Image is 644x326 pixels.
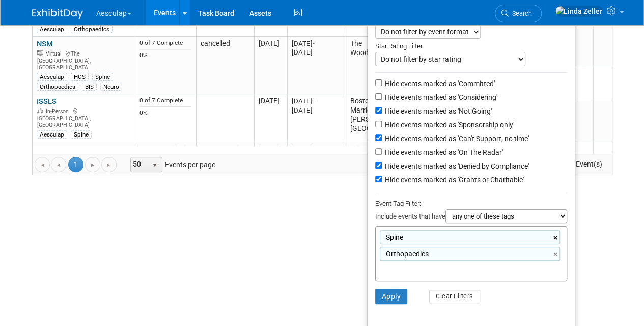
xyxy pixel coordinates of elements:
div: BIS [82,83,97,91]
button: Apply [375,289,408,304]
span: In-Person [46,108,72,115]
a: × [553,249,560,260]
div: 0 of 7 Complete [139,97,191,104]
div: Include events that have [375,209,567,226]
img: In-Person Event [37,108,43,113]
div: [DATE] [292,39,341,48]
div: 0% [139,51,191,59]
td: Boston Marriott [PERSON_NAME][GEOGRAPHIC_DATA] [346,94,398,142]
td: [DATE] [254,37,287,94]
span: Events per page [117,157,226,172]
a: ISASS [37,145,58,154]
div: [DATE] [292,97,341,105]
td: [DATE] [254,94,287,142]
div: Orthopaedics [71,25,113,33]
td: cancelled [196,37,254,94]
a: Search [495,5,542,22]
div: 0 of 7 Complete [139,39,191,47]
div: [DATE] [292,106,341,115]
div: Spine [71,130,92,139]
span: - [313,40,315,47]
span: select [151,161,159,169]
span: Go to the last page [105,161,113,169]
label: Hide events marked as 'Grants or Charitable' [383,175,524,185]
label: Hide events marked as 'Considering' [383,92,497,102]
label: Hide events marked as 'Not Going' [383,106,492,116]
span: - [313,97,315,105]
a: Go to the last page [101,157,117,172]
span: Spine [384,232,403,242]
img: ExhibitDay [32,9,83,19]
span: - [313,145,315,153]
img: Virtual Event [37,50,43,56]
span: 1 [68,157,83,172]
label: Hide events marked as 'On The Radar' [383,147,503,157]
td: [DATE] [254,142,287,190]
div: Aesculap [37,73,67,81]
span: 50 [131,157,148,172]
img: Linda Zeller [555,6,603,17]
div: Spine [92,73,113,81]
label: Hide events marked as 'Can't Support, no time' [383,133,529,144]
div: [DATE] [292,145,341,153]
label: Hide events marked as 'Committed' [383,78,495,89]
div: None specified [139,145,191,154]
a: × [553,232,560,244]
div: Neuro [100,83,122,91]
a: NSM [37,39,53,48]
button: Clear Filters [429,290,480,303]
div: Aesculap [37,25,67,33]
a: Go to the first page [35,157,50,172]
span: Virtual [46,50,64,57]
td: The Woodlands [346,37,398,94]
span: Go to the next page [89,161,97,169]
div: Star Rating Filter: [375,39,567,52]
div: [DATE] [292,48,341,57]
div: Orthopaedics [37,83,78,91]
span: Go to the previous page [54,161,63,169]
span: Go to the first page [38,161,46,169]
div: HCS [71,73,89,81]
div: 0% [139,109,191,117]
div: Event Tag Filter: [375,198,567,209]
div: Aesculap [37,130,67,139]
span: Orthopaedics [384,249,429,259]
a: Go to the previous page [51,157,66,172]
div: The [GEOGRAPHIC_DATA], [GEOGRAPHIC_DATA] [37,49,130,71]
td: Atlantis [346,142,398,190]
a: ISSLS [37,97,57,106]
a: Go to the next page [85,157,100,172]
td: 1/2 page ad [196,142,254,190]
label: Hide events marked as 'Sponsorship only' [383,120,514,130]
div: [GEOGRAPHIC_DATA], [GEOGRAPHIC_DATA] [37,106,130,129]
label: Hide events marked as 'Denied by Compliance' [383,161,529,171]
span: Search [509,10,532,17]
